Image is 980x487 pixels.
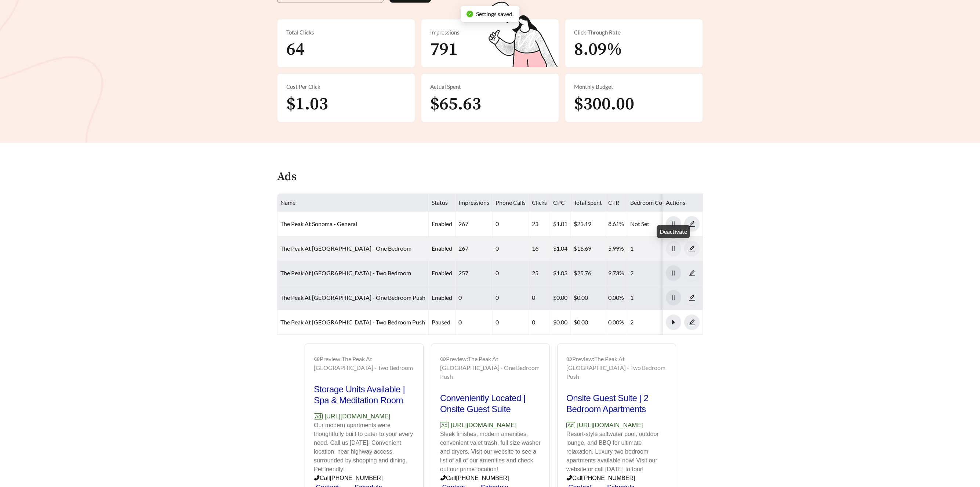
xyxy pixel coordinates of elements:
button: pause [666,265,681,281]
div: Cost Per Click [286,83,406,91]
span: enabled [432,269,452,276]
td: $0.00 [550,286,571,310]
span: Settings saved. [476,10,513,17]
span: pause [666,270,681,276]
td: 267 [455,212,493,236]
a: The Peak At Sonoma - General [280,220,357,227]
td: 0 [493,212,529,236]
button: edit [684,265,700,281]
h4: Ads [277,171,297,183]
span: $300.00 [574,93,634,115]
p: Our modern apartments were thoughtfully built to cater to your every need. Call us [DATE]! Conven... [314,421,414,474]
button: caret-right [666,315,681,330]
span: phone [566,475,572,481]
span: pause [666,221,681,227]
span: $1.03 [286,93,328,115]
a: The Peak At [GEOGRAPHIC_DATA] - Two Bedroom Push [280,319,425,326]
td: 0 [493,286,529,310]
td: $1.04 [550,236,571,261]
span: pause [666,245,681,252]
h2: Conveniently Located | Onsite Guest Suite [440,393,541,415]
p: Resort-style saltwater pool, outdoor lounge, and BBQ for ultimate relaxation. Luxury two bedroom ... [566,430,667,474]
button: edit [684,216,700,232]
td: 267 [455,236,493,261]
td: $25.76 [571,261,605,286]
td: 0.00% [605,286,627,310]
td: 0 [455,310,493,335]
th: Clicks [529,194,550,212]
td: 8.61% [605,212,627,236]
td: 0 [493,310,529,335]
td: 0.00% [605,310,627,335]
td: 1 [627,236,674,261]
span: 791 [430,39,458,61]
a: The Peak At [GEOGRAPHIC_DATA] - Two Bedroom [280,269,411,276]
span: Ad [314,413,323,419]
td: 0 [529,310,550,335]
p: Call [PHONE_NUMBER] [440,474,541,483]
p: Sleek finishes, modern amenities, convenient valet trash, full size washer and dryers. Visit our ... [440,430,541,474]
th: Impressions [455,194,493,212]
td: 0 [493,261,529,286]
p: Call [PHONE_NUMBER] [314,474,414,483]
span: 8.09% [574,39,622,61]
a: edit [684,319,700,326]
a: The Peak At [GEOGRAPHIC_DATA] - One Bedroom Push [280,294,425,301]
span: pause [666,294,681,301]
div: Preview: The Peak At [GEOGRAPHIC_DATA] - Two Bedroom Push [566,355,667,381]
td: 16 [529,236,550,261]
div: Actual Spent [430,83,550,91]
td: $1.01 [550,212,571,236]
h2: Onsite Guest Suite | 2 Bedroom Apartments [566,393,667,415]
span: eye [314,356,320,362]
a: edit [684,294,700,301]
span: enabled [432,245,452,252]
th: Actions [663,194,703,212]
td: 2 [627,261,674,286]
td: $23.19 [571,212,605,236]
p: [URL][DOMAIN_NAME] [440,421,541,430]
th: Bedroom Count [627,194,674,212]
td: $16.69 [571,236,605,261]
a: edit [684,245,700,252]
span: $65.63 [430,93,481,115]
th: Name [277,194,429,212]
th: Status [429,194,455,212]
p: [URL][DOMAIN_NAME] [566,421,667,430]
td: 25 [529,261,550,286]
a: edit [684,269,700,276]
td: 1 [627,286,674,310]
td: 9.73% [605,261,627,286]
span: caret-right [666,319,681,326]
span: Ad [566,422,575,428]
button: pause [666,216,681,232]
button: pause [666,290,681,305]
span: enabled [432,220,452,227]
td: 0 [455,286,493,310]
span: edit [685,221,699,227]
td: 23 [529,212,550,236]
span: edit [685,319,699,326]
td: Not Set [627,212,674,236]
th: Phone Calls [493,194,529,212]
span: enabled [432,294,452,301]
button: edit [684,290,700,305]
span: edit [685,294,699,301]
span: edit [685,245,699,252]
a: The Peak At [GEOGRAPHIC_DATA] - One Bedroom [280,245,411,252]
span: edit [685,270,699,276]
div: Preview: The Peak At [GEOGRAPHIC_DATA] - Two Bedroom [314,355,414,372]
span: Ad [440,422,449,428]
td: 2 [627,310,674,335]
p: Call [PHONE_NUMBER] [566,474,667,483]
td: $1.03 [550,261,571,286]
span: 64 [286,39,305,61]
div: Click-Through Rate [574,28,694,37]
td: $0.00 [571,286,605,310]
td: $0.00 [571,310,605,335]
span: CPC [553,199,565,206]
td: 0 [493,236,529,261]
button: edit [684,315,700,330]
div: Total Clicks [286,28,406,37]
span: phone [314,475,320,481]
